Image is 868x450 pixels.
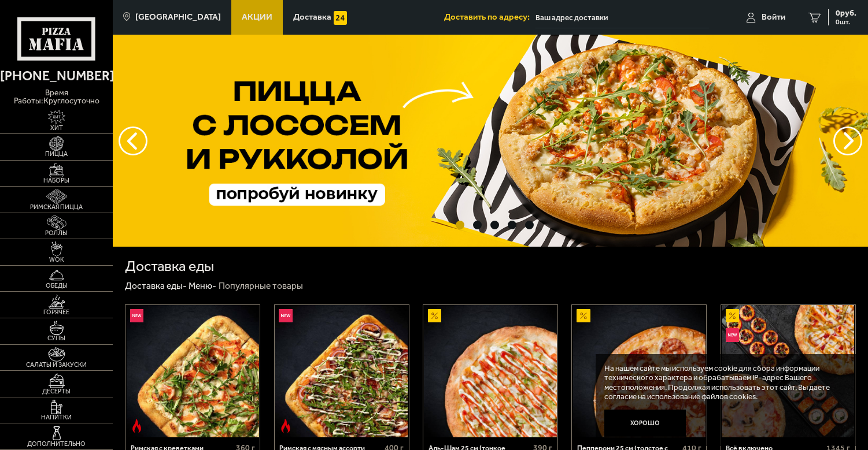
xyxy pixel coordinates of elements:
span: Доставка [293,13,331,21]
img: Новинка [279,309,292,322]
img: Акционный [726,309,739,322]
button: точки переключения [508,221,516,229]
img: Акционный [577,309,590,322]
img: Пепперони 25 см (толстое с сыром) [573,305,706,437]
button: точки переключения [525,221,534,229]
img: Римская с мясным ассорти [275,305,408,437]
span: 0 руб. [836,9,856,17]
span: Доставить по адресу: [444,13,535,21]
h1: Доставка еды [125,259,214,273]
img: Римская с креветками [127,305,259,437]
button: точки переключения [490,221,499,229]
a: Меню- [189,280,216,291]
span: Войти [762,13,785,21]
img: Акционный [428,309,441,322]
button: точки переключения [456,221,464,229]
img: Всё включено [722,305,854,437]
span: Акции [242,13,272,21]
img: Аль-Шам 25 см (тонкое тесто) [424,305,556,437]
button: предыдущий [833,127,862,155]
img: 15daf4d41897b9f0e9f617042186c801.svg [334,11,347,24]
a: АкционныйАль-Шам 25 см (тонкое тесто) [423,305,557,437]
button: Хорошо [604,410,686,437]
img: Новинка [130,309,143,322]
img: Острое блюдо [130,419,143,432]
a: АкционныйНовинкаВсё включено [721,305,855,437]
span: 0 шт. [836,18,856,25]
a: НовинкаОстрое блюдоРимская с креветками [125,305,260,437]
p: На нашем сайте мы используем cookie для сбора информации технического характера и обрабатываем IP... [604,363,840,401]
a: НовинкаОстрое блюдоРимская с мясным ассорти [275,305,409,437]
a: АкционныйПепперони 25 см (толстое с сыром) [572,305,706,437]
button: следующий [119,127,147,155]
span: [GEOGRAPHIC_DATA] [135,13,221,21]
img: Острое блюдо [279,419,292,432]
button: точки переключения [473,221,482,229]
img: Новинка [726,328,739,341]
a: Доставка еды- [125,280,187,291]
input: Ваш адрес доставки [535,7,709,28]
div: Популярные товары [219,280,303,292]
